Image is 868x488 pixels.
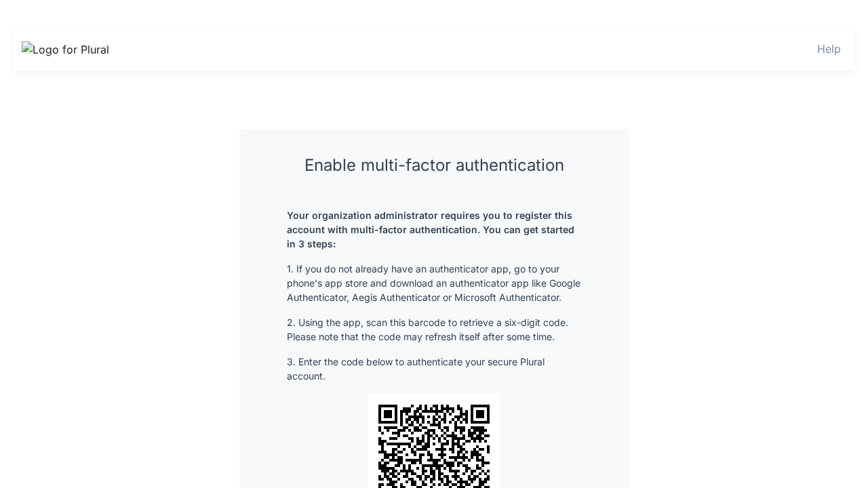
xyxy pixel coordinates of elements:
[22,41,117,58] img: Logo for Plural
[280,262,589,304] p: 1. If you do not already have an authenticator app, go to your phone's app store and download an ...
[817,42,841,56] a: Help
[280,354,589,383] p: 3. Enter the code below to authenticate your secure Plural account.
[280,208,589,251] p: Your organization administrator requires you to register this account with multi-factor authentic...
[280,315,589,344] p: 2. Using the app, scan this barcode to retrieve a six-digit code. Please note that the code may r...
[280,156,589,176] h3: Enable multi-factor authentication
